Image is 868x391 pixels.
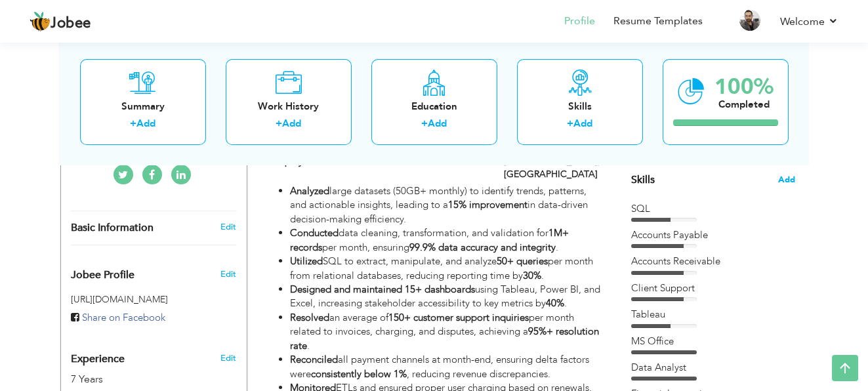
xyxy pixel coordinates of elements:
[428,117,447,131] a: Add
[290,226,569,253] strong: 1M+ records
[30,11,51,32] img: jobee.io
[30,11,91,32] a: Jobee
[631,308,795,321] div: Tableau
[780,14,838,30] a: Welcome
[714,98,774,112] div: Completed
[290,311,604,353] li: an average of per month related to invoices, charging, and disputes, achieving a .
[613,14,703,29] a: Resume Templates
[778,174,795,186] span: Add
[290,226,604,255] li: data cleaning, transformation, and validation for per month, ensuring .
[290,255,323,268] strong: Utilized
[71,270,134,281] span: Jobee Profile
[382,100,487,113] div: Education
[71,295,237,304] h5: [URL][DOMAIN_NAME]
[290,255,604,283] li: SQL to extract, manipulate, and analyze per month from relational databases, reducing reporting t...
[71,354,125,365] span: Experience
[82,311,165,324] span: Share on Facebook
[236,100,341,113] div: Work History
[714,76,774,98] div: 100%
[290,184,329,197] strong: Analyzed
[405,283,475,296] strong: 15+ dashboards
[573,117,592,131] a: Add
[631,202,795,216] div: SQL
[448,198,527,211] strong: 15% improvement
[523,269,541,282] strong: 30%
[527,100,632,113] div: Skills
[567,117,573,131] label: +
[290,283,604,311] li: using Tableau, Power BI, and Excel, increasing stakeholder accessibility to key metrics by .
[71,222,154,234] span: Basic Information
[61,255,247,288] div: Enhance your career by creating a custom URL for your Jobee public profile.
[282,117,301,131] a: Add
[91,100,196,113] div: Summary
[564,14,595,29] a: Profile
[546,297,564,310] strong: 40%
[631,335,795,348] div: MS Office
[290,353,604,381] li: all payment channels at month-end, ensuring delta factors were , reducing revenue discrepancies.
[631,228,795,242] div: Accounts Payable
[631,361,795,375] div: Data Analyst
[497,255,548,268] strong: 50+ queries
[276,117,282,131] label: +
[130,117,136,131] label: +
[631,255,795,268] div: Accounts Receivable
[51,16,91,31] span: Jobee
[290,325,599,352] strong: 95%+ resolution rate
[290,226,339,239] strong: Conducted
[290,311,329,324] strong: Resolved
[290,283,402,296] strong: Designed and maintained
[220,221,236,233] a: Edit
[409,241,556,254] strong: 99.9% data accuracy and integrity
[739,10,760,31] img: Profile Img
[504,155,604,181] label: [GEOGRAPHIC_DATA], [GEOGRAPHIC_DATA]
[220,352,236,364] a: Edit
[290,184,604,226] li: large datasets (50GB+ monthly) to identify trends, patterns, and actionable insights, leading to ...
[631,281,795,295] div: Client Support
[136,117,155,131] a: Add
[631,173,655,187] span: Skills
[220,268,236,280] span: Edit
[311,367,407,381] strong: consistently below 1%
[421,117,428,131] label: +
[290,353,338,366] strong: Reconciled
[71,372,206,387] div: 7 Years
[388,311,529,324] strong: 150+ customer support inquiries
